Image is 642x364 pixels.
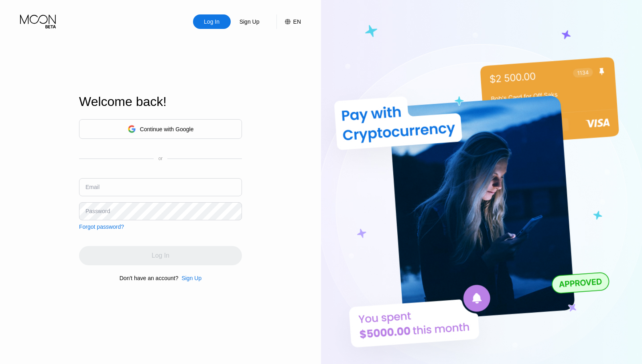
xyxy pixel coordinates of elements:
[140,126,194,132] div: Continue with Google
[293,18,301,25] div: EN
[181,275,201,281] div: Sign Up
[158,156,163,161] div: or
[85,184,100,190] div: Email
[120,275,179,281] div: Don't have an account?
[79,119,242,139] div: Continue with Google
[79,224,124,230] div: Forgot password?
[276,14,301,29] div: EN
[239,18,260,26] div: Sign Up
[193,14,231,29] div: Log In
[203,18,220,26] div: Log In
[85,208,110,214] div: Password
[231,14,268,29] div: Sign Up
[178,275,201,281] div: Sign Up
[79,94,242,109] div: Welcome back!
